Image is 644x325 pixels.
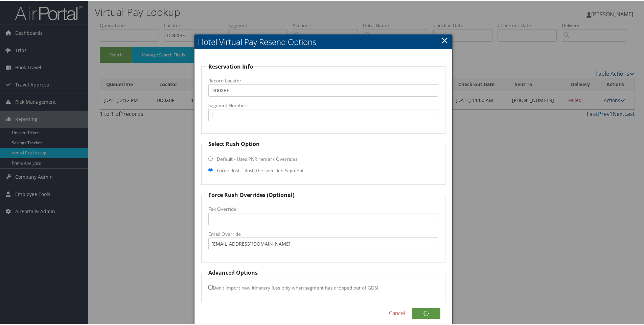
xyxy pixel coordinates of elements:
label: Fax Override: [208,205,439,212]
legend: Advanced Options [207,268,259,276]
label: Default - Uses PNR remark Overrides [217,155,297,162]
label: Record Locator [208,77,439,83]
a: Cancel [389,308,405,317]
label: Don't import new itinerary (use only when segment has dropped out of GDS) [208,281,378,293]
a: Close [441,33,448,46]
legend: Force Rush Overrides (Optional) [207,190,295,198]
input: Don't import new itinerary (use only when segment has dropped out of GDS) [208,284,213,289]
label: Segment Number: [208,101,439,108]
legend: Reservation Info [207,62,254,70]
legend: Select Rush Option [207,139,261,147]
label: Force Rush - Rush the specified Segment [217,167,304,173]
h2: Hotel Virtual Pay Resend Options [194,34,453,49]
label: Email Override [208,230,439,237]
